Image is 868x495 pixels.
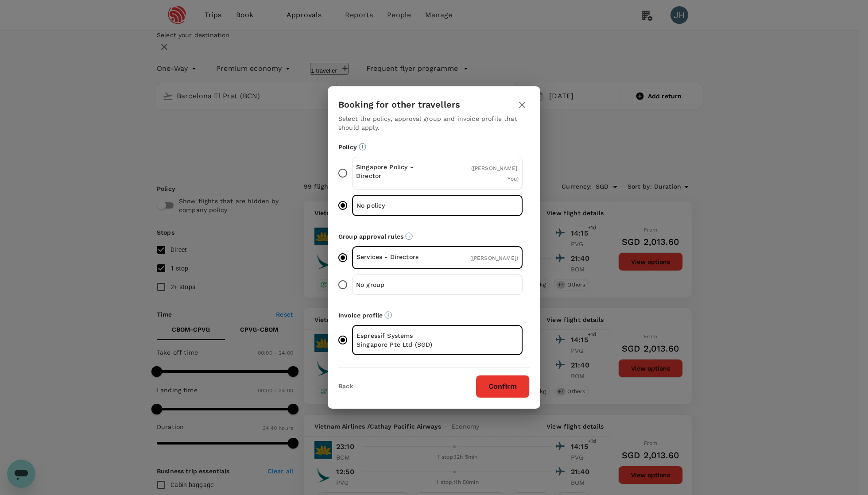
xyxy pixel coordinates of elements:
[471,165,519,182] span: ( [PERSON_NAME], You )
[338,232,530,241] p: Group approval rules
[356,162,438,180] p: Singapore Policy - Director
[356,331,438,349] p: Espressif Systems Singapore Pte Ltd (SGD)
[338,114,530,132] p: Select the policy, approval group and invoice profile that should apply.
[338,311,530,320] p: Invoice profile
[338,143,530,151] p: Policy
[356,201,438,210] p: No policy
[476,375,530,398] button: Confirm
[356,252,438,261] p: Services - Directors
[338,100,460,110] h3: Booking for other travellers
[384,311,392,319] svg: The payment currency and company information are based on the selected invoice profile.
[338,383,353,390] button: Back
[405,232,413,240] svg: Default approvers or custom approval rules (if available) are based on the user group.
[356,280,438,289] p: No group
[470,255,518,261] span: ( [PERSON_NAME] )
[359,143,366,151] svg: Booking restrictions are based on the selected travel policy.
